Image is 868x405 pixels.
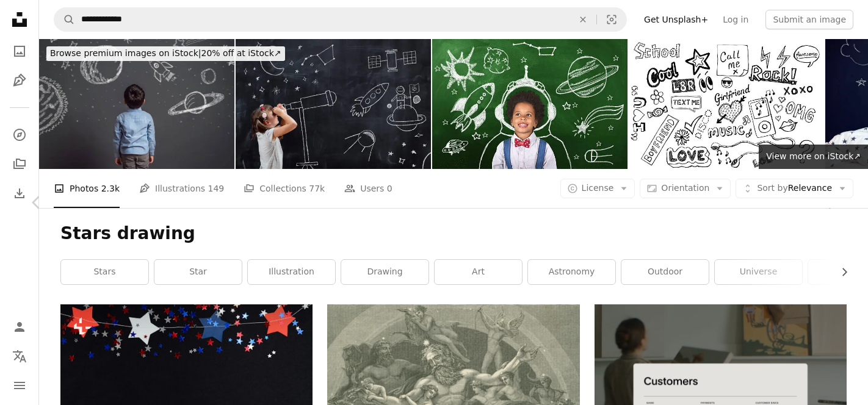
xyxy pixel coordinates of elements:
button: Submit an image [765,10,853,29]
button: Orientation [640,179,731,198]
span: License [582,183,614,193]
button: Visual search [597,8,626,31]
button: License [560,179,635,198]
button: Sort byRelevance [736,179,853,198]
img: Schoolgirl looking through a telescope [236,39,431,169]
a: Photos [7,39,32,63]
span: View more on iStock ↗ [766,151,861,161]
a: Users 0 [344,169,392,208]
a: Illustrations 149 [139,169,224,208]
a: drawing [341,260,429,284]
a: Explore [7,123,32,147]
span: Relevance [757,182,832,195]
img: Teenager doodles [629,39,824,169]
a: universe [715,260,802,284]
button: Search Unsplash [54,8,75,31]
a: stars [61,260,148,284]
span: 77k [309,182,325,195]
span: Sort by [757,183,787,193]
form: Find visuals sitewide [54,7,627,32]
a: art [435,260,522,284]
a: Log in [715,10,756,29]
span: 20% off at iStock ↗ [50,48,281,58]
span: Browse premium images on iStock | [50,48,201,58]
a: Illustrations [7,68,32,93]
a: Next [795,144,868,261]
a: Happy Independence Day banner template, 4th of July celebration concept. Blue red white confetti ... [60,370,313,381]
button: Language [7,344,32,368]
a: illustration [248,260,335,284]
button: Menu [7,373,32,398]
button: Clear [570,8,596,31]
a: Collections 77k [244,169,325,208]
a: Log in / Sign up [7,315,32,339]
a: astronomy [528,260,615,284]
span: Orientation [661,183,709,193]
a: Get Unsplash+ [637,10,715,29]
span: 0 [387,182,392,195]
a: star [154,260,242,284]
img: Imagination of little child [39,39,234,169]
h1: Stars drawing [60,223,847,245]
a: Browse premium images on iStock|20% off at iStock↗ [39,39,292,68]
button: scroll list to the right [833,260,847,284]
a: View more on iStock↗ [759,145,868,169]
span: 149 [208,182,225,195]
img: Childhood imagination [432,39,627,169]
a: outdoor [621,260,709,284]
